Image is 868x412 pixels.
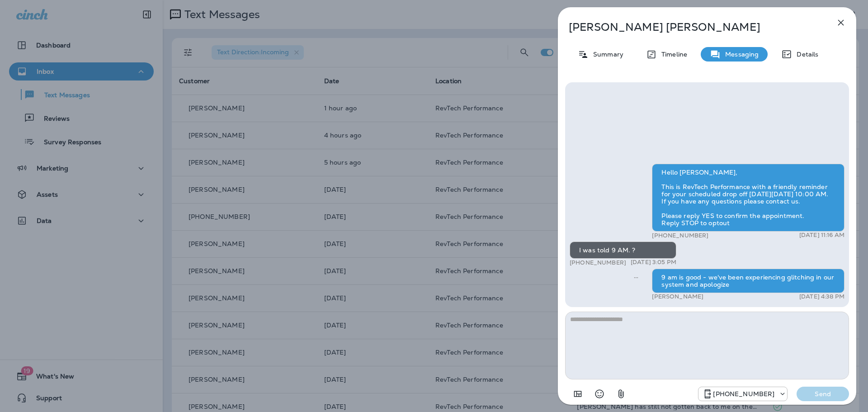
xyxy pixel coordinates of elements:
div: Hello [PERSON_NAME], This is RevTech Performance with a friendly reminder for your scheduled drop... [652,164,844,232]
p: [PHONE_NUMBER] [713,390,774,398]
p: Timeline [657,51,687,58]
div: 9 am is good - we've been experiencing glitching in our system and apologize [652,269,844,293]
button: Add in a premade template [569,385,587,403]
p: Messaging [721,51,759,58]
div: I was told 9 AM. ? [570,242,676,259]
p: [PHONE_NUMBER] [652,232,708,239]
p: Summary [589,51,623,58]
p: [PHONE_NUMBER] [570,259,626,266]
p: [DATE] 3:05 PM [631,259,676,266]
p: [PERSON_NAME] [652,293,703,300]
p: [DATE] 11:16 AM [799,232,844,239]
div: +1 (571) 520-7309 [698,388,787,399]
p: [PERSON_NAME] [PERSON_NAME] [569,21,816,33]
p: [DATE] 4:38 PM [799,293,844,300]
span: Sent [634,273,638,281]
p: Details [792,51,818,58]
button: Select an emoji [590,385,609,403]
